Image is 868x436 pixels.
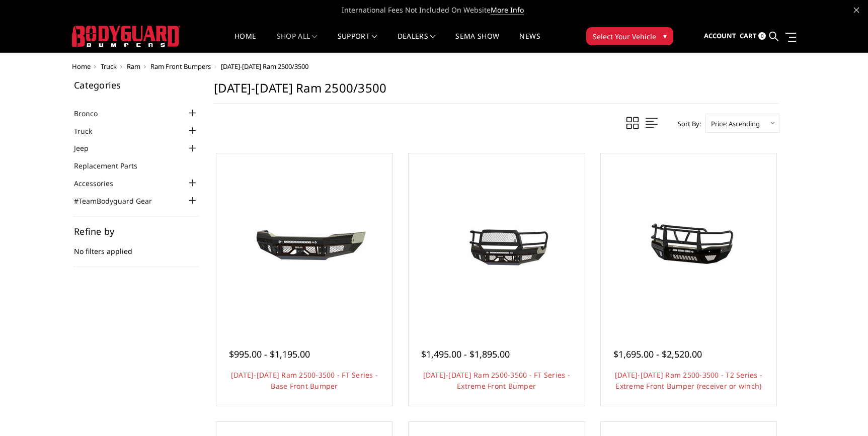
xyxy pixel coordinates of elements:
[221,62,308,71] span: [DATE]-[DATE] Ram 2500/3500
[398,33,436,52] a: Dealers
[704,23,736,50] a: Account
[740,23,766,50] a: Cart 0
[608,204,769,279] img: 2019-2026 Ram 2500-3500 - T2 Series - Extreme Front Bumper (receiver or winch)
[663,31,667,41] span: ▾
[74,178,126,189] a: Accessories
[229,348,310,360] span: $995.00 - $1,195.00
[455,33,499,52] a: SEMA Show
[74,80,199,90] h5: Categories
[231,370,378,391] a: [DATE]-[DATE] Ram 2500-3500 - FT Series - Base Front Bumper
[519,33,540,52] a: News
[615,370,762,391] a: [DATE]-[DATE] Ram 2500-3500 - T2 Series - Extreme Front Bumper (receiver or winch)
[214,80,779,104] h1: [DATE]-[DATE] Ram 2500/3500
[74,227,199,236] h5: Refine by
[74,227,199,267] div: No filters applied
[338,33,377,52] a: Support
[586,27,673,45] button: Select Your Vehicle
[672,116,701,131] label: Sort By:
[150,62,211,71] a: Ram Front Bumpers
[72,26,180,47] img: BODYGUARD BUMPERS
[421,348,510,360] span: $1,495.00 - $1,895.00
[593,31,656,42] span: Select Your Vehicle
[411,156,582,327] a: 2019-2026 Ram 2500-3500 - FT Series - Extreme Front Bumper 2019-2026 Ram 2500-3500 - FT Series - ...
[219,156,390,327] a: 2019-2025 Ram 2500-3500 - FT Series - Base Front Bumper
[74,108,110,119] a: Bronco
[234,33,256,52] a: Home
[224,204,385,279] img: 2019-2025 Ram 2500-3500 - FT Series - Base Front Bumper
[74,196,165,206] a: #TeamBodyguard Gear
[74,143,101,153] a: Jeep
[603,156,774,327] a: 2019-2026 Ram 2500-3500 - T2 Series - Extreme Front Bumper (receiver or winch) 2019-2026 Ram 2500...
[277,33,318,52] a: shop all
[491,5,524,15] a: More Info
[127,62,140,71] a: Ram
[704,31,736,40] span: Account
[740,31,757,40] span: Cart
[101,62,117,71] a: Truck
[613,348,702,360] span: $1,695.00 - $2,520.00
[72,62,91,71] a: Home
[423,370,570,391] a: [DATE]-[DATE] Ram 2500-3500 - FT Series - Extreme Front Bumper
[74,160,150,171] a: Replacement Parts
[758,32,766,40] span: 0
[74,126,105,136] a: Truck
